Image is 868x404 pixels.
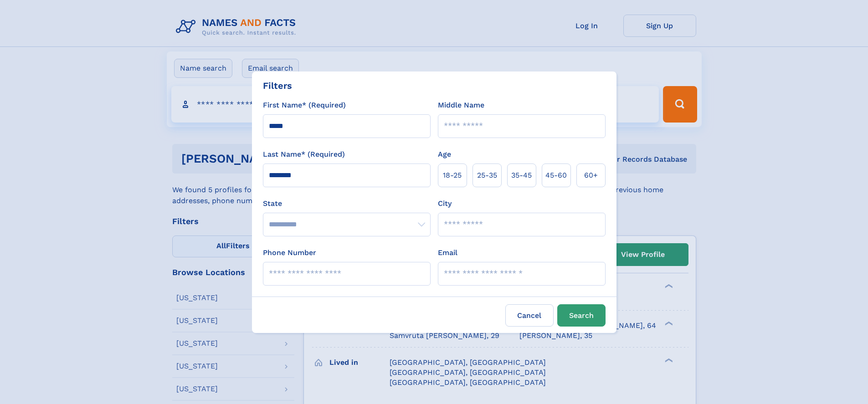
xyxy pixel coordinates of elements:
label: City [438,198,452,209]
span: 45‑60 [545,170,567,181]
button: Search [557,304,606,327]
span: 60+ [584,170,598,181]
label: Last Name* (Required) [263,149,345,160]
span: 18‑25 [443,170,462,181]
label: Age [438,149,451,160]
label: Cancel [505,304,554,327]
label: State [263,198,431,209]
label: Phone Number [263,247,316,258]
div: Filters [263,79,292,92]
span: 35‑45 [511,170,532,181]
label: First Name* (Required) [263,100,346,111]
label: Email [438,247,457,258]
span: 25‑35 [477,170,497,181]
label: Middle Name [438,100,484,111]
